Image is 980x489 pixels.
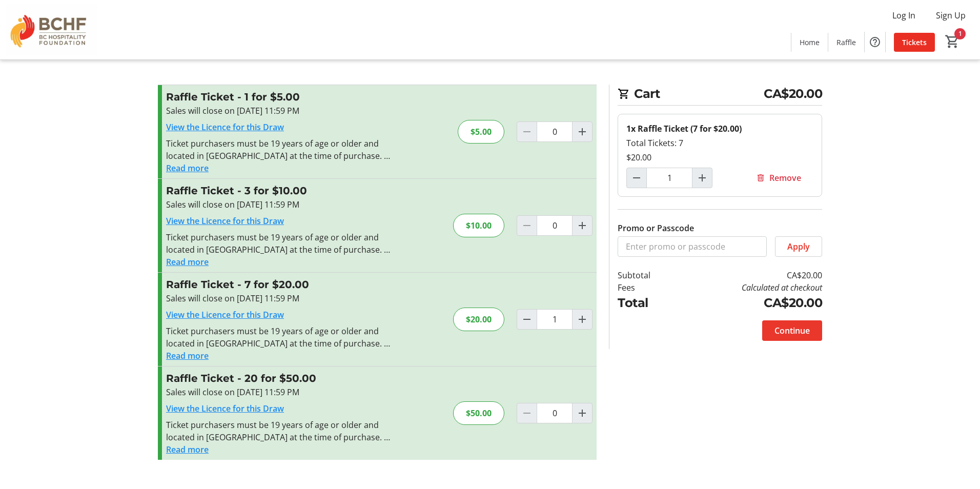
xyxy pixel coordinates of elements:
input: Raffle Ticket Quantity [537,215,573,236]
div: Ticket purchasers must be 19 years of age or older and located in [GEOGRAPHIC_DATA] at the time o... [166,231,390,256]
a: Tickets [894,33,935,52]
div: $20.00 [626,151,813,164]
button: Read more [166,350,209,362]
a: View the Licence for this Draw [166,403,284,414]
div: $5.00 [458,120,504,144]
input: Raffle Ticket Quantity [537,309,573,330]
div: Sales will close on [DATE] 11:59 PM [166,198,390,211]
div: Ticket purchasers must be 19 years of age or older and located in [GEOGRAPHIC_DATA] at the time o... [166,419,390,443]
button: Increment by one [573,403,592,423]
td: Total [618,294,677,312]
button: Read more [166,443,209,456]
td: CA$20.00 [677,294,822,312]
a: View the Licence for this Draw [166,121,284,133]
span: Sign Up [936,9,966,22]
div: Sales will close on [DATE] 11:59 PM [166,105,390,117]
input: Raffle Ticket Quantity [537,403,573,423]
button: Remove [744,168,813,188]
a: View the Licence for this Draw [166,309,284,320]
button: Help [865,32,885,52]
img: BC Hospitality Foundation's Logo [6,4,97,55]
h3: Raffle Ticket - 7 for $20.00 [166,277,390,292]
td: Calculated at checkout [677,281,822,294]
div: 1x Raffle Ticket (7 for $20.00) [626,123,813,135]
button: Increment by one [573,310,592,329]
label: Promo or Passcode [618,222,694,234]
span: Apply [787,240,810,253]
button: Decrement by one [627,168,646,188]
button: Increment by one [573,216,592,235]
span: Home [800,37,820,48]
td: Fees [618,281,677,294]
div: Total Tickets: 7 [626,137,813,149]
div: $50.00 [453,401,504,425]
span: Log In [892,9,915,22]
h2: Cart [618,85,822,106]
div: Ticket purchasers must be 19 years of age or older and located in [GEOGRAPHIC_DATA] at the time o... [166,137,390,162]
button: Sign Up [928,7,974,24]
a: Raffle [828,33,864,52]
button: Continue [762,320,822,341]
button: Apply [775,236,822,257]
span: Continue [774,324,810,337]
td: CA$20.00 [677,269,822,281]
span: Tickets [902,37,927,48]
a: View the Licence for this Draw [166,215,284,227]
div: Sales will close on [DATE] 11:59 PM [166,292,390,304]
button: Increment by one [573,122,592,141]
input: Enter promo or passcode [618,236,767,257]
button: Read more [166,162,209,174]
span: Remove [769,172,801,184]
span: Raffle [836,37,856,48]
h3: Raffle Ticket - 3 for $10.00 [166,183,390,198]
div: $20.00 [453,308,504,331]
h3: Raffle Ticket - 20 for $50.00 [166,371,390,386]
button: Read more [166,256,209,268]
div: $10.00 [453,214,504,237]
input: Raffle Ticket (7 for $20.00) Quantity [646,168,692,188]
input: Raffle Ticket Quantity [537,121,573,142]
button: Increment by one [692,168,712,188]
h3: Raffle Ticket - 1 for $5.00 [166,89,390,105]
span: CA$20.00 [764,85,822,103]
div: Sales will close on [DATE] 11:59 PM [166,386,390,398]
button: Decrement by one [517,310,537,329]
td: Subtotal [618,269,677,281]
button: Log In [884,7,924,24]
div: Ticket purchasers must be 19 years of age or older and located in [GEOGRAPHIC_DATA] at the time o... [166,325,390,350]
a: Home [791,33,828,52]
button: Cart [943,32,962,51]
